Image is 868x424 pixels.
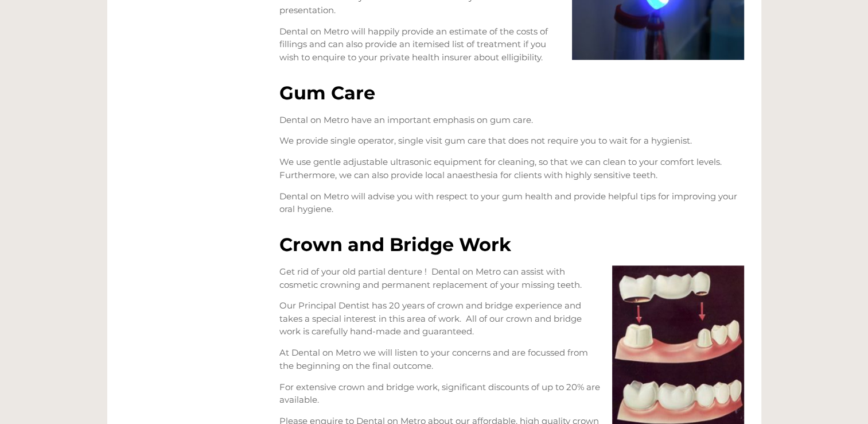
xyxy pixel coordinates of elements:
p: We use gentle adjustable ultrasonic equipment for cleaning, so that we can clean to your comfort ... [279,156,744,182]
p: We provide single operator, single visit gum care that does not require you to wait for a hygienist. [279,134,744,148]
p: Dental on Metro will advise you with respect to your gum health and provide helpful tips for impr... [279,190,744,216]
p: Our Principal Dentist has 20 years of crown and bridge experience and takes a special interest in... [279,299,744,338]
p: Get rid of your old partial denture ! Dental on Metro can assist with cosmetic crowning and perma... [279,265,744,291]
p: At Dental on Metro we will listen to your concerns and are focussed from the beginning on the fin... [279,346,744,372]
h2: Crown and Bridge Work [279,236,744,254]
h2: Gum Care [279,84,744,102]
p: For extensive crown and bridge work, significant discounts of up to 20% are available. [279,381,744,407]
p: Dental on Metro will happily provide an estimate of the costs of fillings and can also provide an... [279,25,744,64]
p: Dental on Metro have an important emphasis on gum care. [279,114,744,127]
